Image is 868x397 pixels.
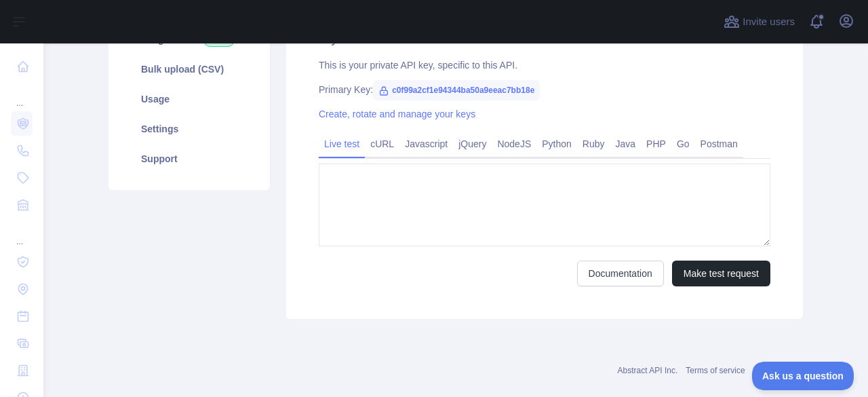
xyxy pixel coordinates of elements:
[536,133,577,155] a: Python
[577,261,664,286] a: Documentation
[125,84,254,114] a: Usage
[743,14,795,30] span: Invite users
[752,362,854,390] iframe: Toggle Customer Support
[11,220,33,247] div: ...
[721,11,797,33] button: Invite users
[618,366,678,375] a: Abstract API Inc.
[365,133,399,155] a: cURL
[672,261,770,286] button: Make test request
[577,133,610,155] a: Ruby
[11,81,33,109] div: ...
[641,133,671,155] a: PHP
[399,133,453,155] a: Javascript
[319,58,770,72] div: This is your private API key, specific to this API.
[125,144,254,174] a: Support
[695,133,743,155] a: Postman
[319,133,365,155] a: Live test
[125,54,254,84] a: Bulk upload (CSV)
[319,109,475,119] a: Create, rotate and manage your keys
[492,133,536,155] a: NodeJS
[125,114,254,144] a: Settings
[319,83,770,96] div: Primary Key:
[453,133,492,155] a: jQuery
[686,366,745,375] a: Terms of service
[373,80,540,100] span: c0f99a2cf1e94344ba50a9eeac7bb18e
[610,133,642,155] a: Java
[671,133,695,155] a: Go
